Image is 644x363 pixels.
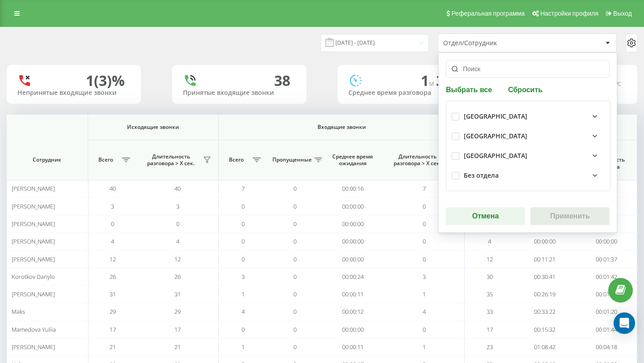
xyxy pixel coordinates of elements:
[514,321,576,338] td: 00:15:32
[293,184,297,192] span: 0
[241,237,245,245] span: 0
[576,321,637,338] td: 00:01:44
[15,156,80,163] span: Сотрудник
[293,290,297,298] span: 0
[530,207,610,225] button: Применить
[241,290,245,298] span: 1
[446,60,610,78] input: Поиск
[446,207,525,225] button: Отмена
[12,343,55,351] span: [PERSON_NAME]
[576,303,637,320] td: 00:01:20
[241,184,245,192] span: 7
[142,153,200,167] span: Длительность разговора > Х сек.
[514,338,576,356] td: 01:08:42
[293,325,297,333] span: 0
[576,338,637,356] td: 00:04:18
[423,307,426,316] span: 4
[429,78,436,88] span: м
[329,153,377,167] span: Среднее время ожидания
[576,286,637,303] td: 00:01:01
[613,10,632,17] span: Выход
[618,78,621,88] span: c
[443,39,550,47] div: Отдел/Сотрудник
[110,325,116,333] span: 17
[487,343,493,351] span: 23
[110,307,116,316] span: 29
[322,180,384,197] td: 00:00:16
[423,184,426,192] span: 7
[487,255,493,263] span: 12
[614,312,635,334] div: Open Intercom Messenger
[241,255,245,263] span: 0
[176,220,179,228] span: 0
[464,172,499,179] div: Без отдела
[514,286,576,303] td: 00:26:19
[451,10,525,17] span: Реферальная программа
[576,250,637,268] td: 00:01:37
[111,220,114,228] span: 0
[176,237,179,245] span: 4
[183,89,296,97] div: Принятые входящие звонки
[274,72,290,89] div: 38
[322,197,384,215] td: 00:00:00
[514,250,576,268] td: 00:11:21
[348,89,461,97] div: Среднее время разговора
[98,124,208,131] span: Исходящие звонки
[12,184,55,192] span: [PERSON_NAME]
[487,290,493,298] span: 35
[464,132,527,140] div: [GEOGRAPHIC_DATA]
[110,273,116,281] span: 26
[322,215,384,233] td: 00:00:00
[93,156,119,163] span: Всего
[272,156,312,163] span: Пропущенные
[17,89,130,97] div: Непринятые входящие звонки
[540,10,598,17] span: Настройки профиля
[423,255,426,263] span: 0
[423,237,426,245] span: 0
[174,343,181,351] span: 21
[12,273,55,281] span: Korotkov Danylo
[322,303,384,320] td: 00:00:12
[487,325,493,333] span: 17
[174,325,181,333] span: 17
[223,156,250,163] span: Всего
[423,325,426,333] span: 0
[241,220,245,228] span: 0
[293,202,297,210] span: 0
[12,255,55,263] span: [PERSON_NAME]
[464,152,527,160] div: [GEOGRAPHIC_DATA]
[421,71,436,90] span: 1
[436,71,456,90] span: 35
[12,307,25,316] span: Maks
[487,307,493,316] span: 33
[322,321,384,338] td: 00:00:00
[111,202,114,210] span: 3
[12,290,55,298] span: [PERSON_NAME]
[293,273,297,281] span: 0
[293,343,297,351] span: 0
[464,113,527,120] div: [GEOGRAPHIC_DATA]
[487,273,493,281] span: 30
[322,250,384,268] td: 00:00:00
[12,237,55,245] span: [PERSON_NAME]
[235,124,448,131] span: Входящие звонки
[110,184,116,192] span: 40
[488,237,491,245] span: 4
[86,72,125,89] div: 1 (3)%
[293,255,297,263] span: 0
[388,153,447,167] span: Длительность разговора > Х сек.
[241,325,245,333] span: 0
[423,273,426,281] span: 3
[176,202,179,210] span: 3
[322,268,384,286] td: 00:00:24
[514,268,576,286] td: 00:30:41
[293,220,297,228] span: 0
[423,343,426,351] span: 1
[322,338,384,356] td: 00:00:11
[174,290,181,298] span: 31
[505,85,545,94] button: Сбросить
[110,290,116,298] span: 31
[241,343,245,351] span: 1
[241,307,245,316] span: 4
[423,202,426,210] span: 0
